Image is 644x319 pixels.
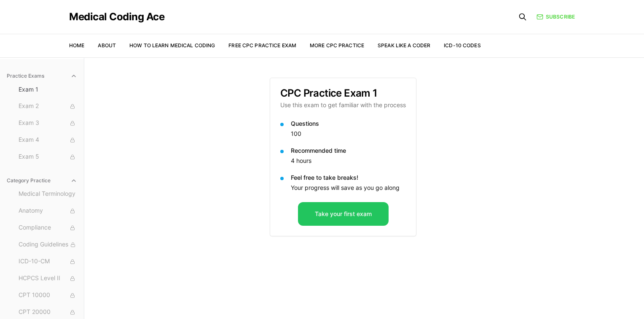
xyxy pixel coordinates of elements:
[19,257,77,266] span: ICD-10-CM
[19,102,77,111] span: Exam 2
[291,157,406,165] p: 4 hours
[3,174,80,187] button: Category Practice
[19,240,77,249] span: Coding Guidelines
[19,152,77,162] span: Exam 5
[280,101,406,109] p: Use this exam to get familiar with the process
[15,83,80,96] button: Exam 1
[69,12,164,22] a: Medical Coding Ace
[291,119,406,128] p: Questions
[19,135,77,145] span: Exam 4
[129,42,215,49] a: How to Learn Medical Coding
[15,272,80,285] button: HCPCS Level II
[15,100,80,113] button: Exam 2
[19,291,77,300] span: CPT 10000
[19,119,77,128] span: Exam 3
[15,150,80,164] button: Exam 5
[15,187,80,201] button: Medical Terminology
[291,146,406,155] p: Recommended time
[15,116,80,130] button: Exam 3
[15,238,80,251] button: Coding Guidelines
[280,88,406,98] h3: CPC Practice Exam 1
[3,69,80,83] button: Practice Exams
[69,42,84,49] a: Home
[15,255,80,268] button: ICD-10-CM
[15,289,80,302] button: CPT 10000
[228,42,296,49] a: Free CPC Practice Exam
[19,85,77,94] span: Exam 1
[19,189,77,199] span: Medical Terminology
[15,204,80,218] button: Anatomy
[310,42,364,49] a: More CPC Practice
[98,42,116,49] a: About
[15,221,80,235] button: Compliance
[15,133,80,147] button: Exam 4
[19,223,77,232] span: Compliance
[291,173,406,182] p: Feel free to take breaks!
[444,42,480,49] a: ICD-10 Codes
[15,305,80,319] button: CPT 20000
[378,42,430,49] a: Speak Like a Coder
[291,184,406,192] p: Your progress will save as you go along
[19,206,77,216] span: Anatomy
[298,202,389,226] button: Take your first exam
[19,308,77,317] span: CPT 20000
[19,274,77,283] span: HCPCS Level II
[291,130,406,138] p: 100
[537,13,575,21] a: Subscribe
